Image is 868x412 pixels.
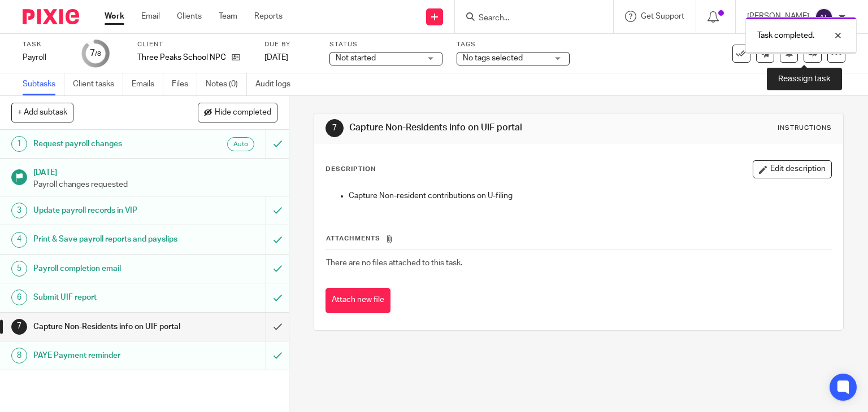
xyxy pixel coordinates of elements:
div: 5 [11,261,27,277]
h1: PAYE Payment reminder [33,347,181,364]
h1: Submit UIF report [33,289,181,306]
span: Attachments [326,235,380,242]
label: Task [23,40,68,49]
p: Description [325,165,376,174]
p: Task completed. [757,30,814,41]
h1: Update payroll records in VIP [33,202,181,219]
a: Subtasks [23,73,64,95]
h1: Capture Non-Residents info on UIF portal [33,318,181,335]
span: [DATE] [264,54,288,62]
a: Notes (0) [206,73,247,95]
a: Audit logs [255,73,299,95]
div: Payroll [23,52,68,63]
div: 7 [90,47,101,60]
h1: Payroll completion email [33,260,181,277]
button: Attach new file [325,288,390,313]
p: Payroll changes requested [33,179,277,190]
img: Pixie [23,9,79,24]
a: Files [172,73,197,95]
div: 4 [11,232,27,248]
label: Status [329,40,442,49]
a: Team [219,11,237,22]
h1: Capture Non-Residents info on UIF portal [349,122,602,134]
span: No tags selected [463,54,523,62]
button: + Add subtask [11,103,73,122]
a: Work [105,11,124,22]
span: Hide completed [215,108,271,117]
h1: [DATE] [33,164,277,178]
label: Due by [264,40,315,49]
div: 7 [325,119,344,137]
div: 6 [11,290,27,305]
p: Capture Non-resident contributions on U-filing [349,190,832,201]
span: Not started [336,54,376,62]
button: Hide completed [198,103,277,122]
div: 3 [11,203,27,218]
h1: Print & Save payroll reports and payslips [33,231,181,248]
p: Three Peaks School NPC [137,52,226,63]
div: Instructions [778,124,832,133]
h1: Request payroll changes [33,135,181,152]
div: 1 [11,136,27,152]
div: 8 [11,348,27,363]
div: 7 [11,319,27,335]
a: Reports [254,11,283,22]
a: Client tasks [73,73,123,95]
button: Edit description [753,160,832,178]
small: /8 [95,51,101,57]
img: svg%3E [815,8,833,26]
a: Clients [177,11,202,22]
label: Client [137,40,250,49]
a: Emails [132,73,163,95]
a: Email [141,11,160,22]
span: There are no files attached to this task. [326,259,462,267]
div: Auto [227,137,254,151]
